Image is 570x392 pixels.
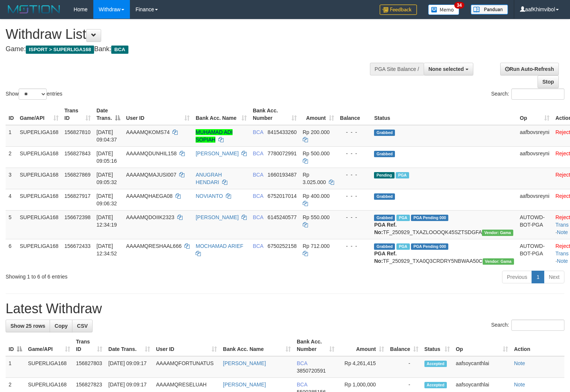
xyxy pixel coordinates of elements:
a: ANUGRAH HENDARI [196,172,222,185]
span: Marked by aafsoycanthlai [396,243,409,250]
span: 156827917 [65,193,91,199]
h1: Latest Withdraw [6,301,564,316]
th: Status: activate to sort column ascending [421,335,453,356]
td: SUPERLIGA168 [17,189,62,210]
a: Note [514,382,525,388]
th: Action [511,335,564,356]
span: 156672398 [65,214,91,220]
th: Trans ID: activate to sort column ascending [73,335,106,356]
div: - - - [340,242,368,250]
th: Trans ID: activate to sort column ascending [62,104,94,125]
div: PGA Site Balance / [370,63,424,75]
div: - - - [340,214,368,221]
div: - - - [340,150,368,157]
span: ISPORT > SUPERLIGA168 [26,46,94,54]
a: Next [544,271,564,283]
img: Feedback.jpg [380,4,417,15]
span: AAAAMQKOMS74 [126,129,170,135]
th: Bank Acc. Name: activate to sort column ascending [193,104,250,125]
a: Note [514,360,525,366]
th: Date Trans.: activate to sort column descending [94,104,123,125]
th: Amount: activate to sort column ascending [337,335,387,356]
span: Copy [54,323,68,329]
span: 156672433 [65,243,91,249]
label: Show entries [6,88,62,100]
a: Run Auto-Refresh [500,63,559,75]
span: Grabbed [374,130,395,136]
span: BCA [253,214,263,220]
span: AAAAMQHAEGA08 [126,193,173,199]
a: [PERSON_NAME] [196,150,239,156]
span: BCA [253,243,263,249]
a: Stop [538,75,559,88]
a: Previous [502,271,532,283]
img: panduan.png [471,4,508,15]
a: Show 25 rows [6,320,50,332]
span: Copy 7780072991 to clipboard [268,150,297,156]
span: Rp 712.000 [303,243,330,249]
td: SUPERLIGA168 [17,210,62,239]
span: CSV [77,323,88,329]
span: AAAAMQRESHAAL666 [126,243,182,249]
span: Vendor URL: https://trx31.1velocity.biz [482,230,513,236]
td: TF_250929_TXAZLOOOQK45SZTSDGFA [371,210,517,239]
td: AUTOWD-BOT-PGA [517,239,552,268]
th: Bank Acc. Number: activate to sort column ascending [294,335,337,356]
input: Search: [511,320,564,331]
td: TF_250929_TXA0Q3CRDRY5NBWAA50C [371,239,517,268]
th: Bank Acc. Number: activate to sort column ascending [250,104,300,125]
a: MUHAMAD ADI SOPIAH [196,129,233,143]
a: CSV [72,320,93,332]
h4: Game: Bank: [6,46,373,53]
input: Search: [511,88,564,100]
span: Rp 400.000 [303,193,330,199]
span: Rp 200.000 [303,129,330,135]
span: Vendor URL: https://trx31.1velocity.biz [483,258,514,265]
th: User ID: activate to sort column ascending [153,335,220,356]
span: Grabbed [374,215,395,221]
span: [DATE] 09:05:16 [97,150,117,164]
span: AAAAMQMAJUSI007 [126,172,177,178]
td: SUPERLIGA168 [17,146,62,168]
span: [DATE] 12:34:19 [97,214,117,228]
td: 6 [6,239,17,268]
th: Game/API: activate to sort column ascending [17,104,62,125]
td: - [387,356,421,378]
span: Marked by aafsoycanthlai [396,172,409,178]
th: User ID: activate to sort column ascending [123,104,193,125]
div: - - - [340,128,368,136]
span: [DATE] 09:05:32 [97,172,117,185]
span: Marked by aafsoycanthlai [396,215,409,221]
img: MOTION_logo.png [6,4,62,15]
b: PGA Ref. No: [374,251,396,264]
span: Copy 8415433260 to clipboard [268,129,297,135]
span: PGA Pending [411,215,448,221]
span: PGA Pending [411,243,448,250]
span: Rp 500.000 [303,150,330,156]
a: Copy [50,320,72,332]
span: Copy 6752017014 to clipboard [268,193,297,199]
td: aafsoycanthlai [453,356,511,378]
span: Pending [374,172,394,178]
h1: Withdraw List [6,27,373,42]
span: BCA [297,360,307,366]
a: [PERSON_NAME] [223,382,266,388]
span: Grabbed [374,243,395,250]
b: PGA Ref. No: [374,222,396,235]
td: SUPERLIGA168 [25,356,73,378]
span: Copy 3850720591 to clipboard [297,368,326,374]
th: Bank Acc. Name: activate to sort column ascending [220,335,294,356]
span: BCA [253,172,263,178]
span: 156827843 [65,150,91,156]
span: Accepted [424,361,447,367]
a: Note [557,258,568,264]
span: 156827810 [65,129,91,135]
td: SUPERLIGA168 [17,125,62,147]
span: 34 [454,2,464,9]
td: 3 [6,168,17,189]
span: Copy 1660193487 to clipboard [268,172,297,178]
span: BCA [297,382,307,388]
button: None selected [424,63,473,75]
span: BCA [253,193,263,199]
a: [PERSON_NAME] [196,214,239,220]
